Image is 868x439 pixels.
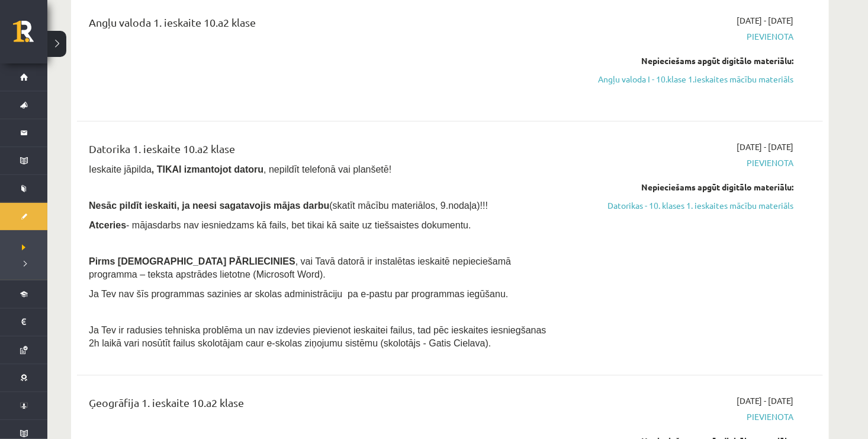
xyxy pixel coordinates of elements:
[89,325,546,348] span: Ja Tev ir radusies tehniska problēma un nav izdevies pievienot ieskaitei failus, tad pēc ieskaite...
[737,395,793,407] span: [DATE] - [DATE]
[89,256,511,279] span: , vai Tavā datorā ir instalētas ieskaitē nepieciešamā programma – teksta apstrādes lietotne (Micr...
[570,181,793,193] div: Nepieciešams apgūt digitālo materiālu:
[89,395,552,416] div: Ģeogrāfija 1. ieskaite 10.a2 klase
[89,220,126,230] b: Atceries
[570,73,793,85] a: Angļu valoda I - 10.klase 1.ieskaites mācību materiāls
[570,157,793,169] span: Pievienota
[89,256,295,266] span: Pirms [DEMOGRAPHIC_DATA] PĀRLIECINIES
[89,201,329,211] span: Nesāc pildīt ieskaiti, ja neesi sagatavojis mājas darbu
[570,30,793,43] span: Pievienota
[89,289,508,299] span: Ja Tev nav šīs programmas sazinies ar skolas administrāciju pa e-pastu par programmas iegūšanu.
[737,141,793,153] span: [DATE] - [DATE]
[329,201,488,211] span: (skatīt mācību materiālos, 9.nodaļa)!!!
[13,21,47,50] a: Rīgas 1. Tālmācības vidusskola
[89,164,391,174] span: Ieskaite jāpilda , nepildīt telefonā vai planšetē!
[89,14,552,36] div: Angļu valoda 1. ieskaite 10.a2 klase
[89,220,471,230] span: - mājasdarbs nav iesniedzams kā fails, bet tikai kā saite uz tiešsaistes dokumentu.
[570,199,793,212] a: Datorikas - 10. klases 1. ieskaites mācību materiāls
[89,141,552,163] div: Datorika 1. ieskaite 10.a2 klase
[152,164,263,174] b: , TIKAI izmantojot datoru
[737,14,793,27] span: [DATE] - [DATE]
[570,55,793,67] div: Nepieciešams apgūt digitālo materiālu:
[570,411,793,423] span: Pievienota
